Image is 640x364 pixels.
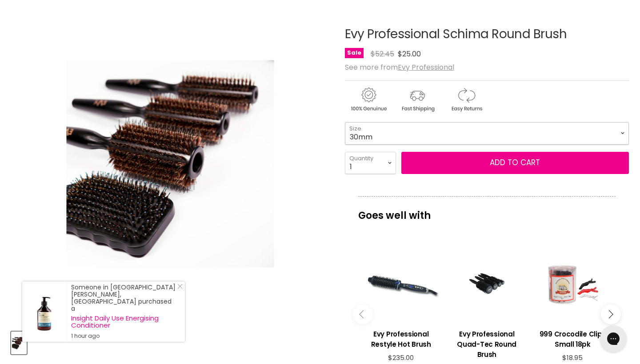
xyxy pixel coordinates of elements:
[71,332,176,340] small: 1 hour ago
[363,322,440,354] a: View product:Evy Professional Restyle Hot Brush
[490,157,540,168] span: Add to cart
[11,5,329,323] div: Evy Professional Schima Round Brush image. Click or Scroll to Zoom.
[358,196,616,226] p: Goes well with
[345,152,396,174] select: Quantity
[10,329,331,354] div: Product thumbnails
[562,353,583,362] span: $18.95
[22,281,67,342] a: Visit product page
[394,86,441,113] img: shipping.gif
[12,332,26,353] img: Evy Professional Schima Round Brush
[71,315,176,329] a: Insight Daily Use Energising Conditioner
[177,284,183,289] svg: Close Icon
[534,329,611,349] h3: 999 Crocodile Clips Small 18pk
[388,353,414,362] span: $235.00
[443,86,490,113] img: returns.gif
[448,329,525,360] h3: Evy Professional Quad-Tec Round Brush
[401,152,629,174] button: Add to cart
[534,322,611,354] a: View product:999 Crocodile Clips Small 18pk
[448,322,525,364] a: View product:Evy Professional Quad-Tec Round Brush
[345,28,629,41] h1: Evy Professional Schima Round Brush
[345,86,392,113] img: genuine.gif
[345,48,364,58] span: Sale
[345,62,454,72] span: See more from
[363,329,440,349] h3: Evy Professional Restyle Hot Brush
[174,284,183,293] a: Close Notification
[398,62,454,72] a: Evy Professional
[71,284,176,340] div: Someone in [GEOGRAPHIC_DATA][PERSON_NAME], [GEOGRAPHIC_DATA] purchased a
[398,49,421,59] span: $25.00
[596,322,631,355] iframe: Gorgias live chat messenger
[11,332,27,354] button: Evy Professional Schima Round Brush
[371,49,394,59] span: $52.45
